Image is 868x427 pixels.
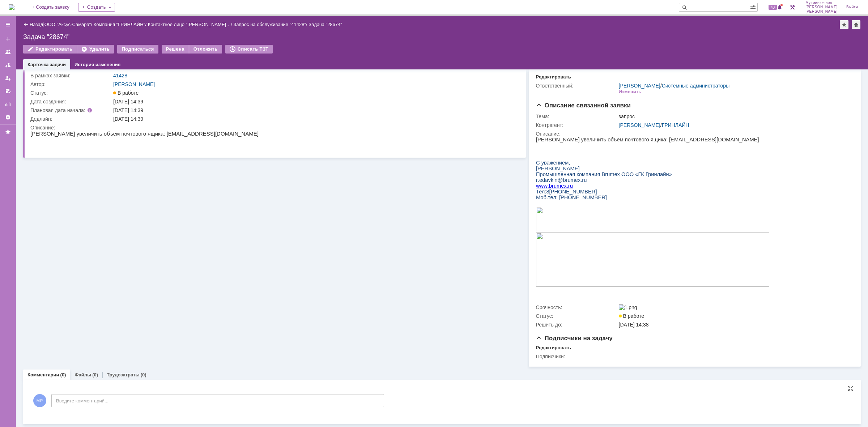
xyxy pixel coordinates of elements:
a: Системные администраторы [662,83,730,89]
span: МР [33,394,46,407]
span: @ [22,40,27,46]
div: / [233,22,309,27]
a: 41428 [113,73,127,78]
div: [DATE] 14:39 [113,99,514,104]
a: Создать заявку [2,33,14,45]
a: [PERSON_NAME] [619,122,660,128]
div: Сделать домашней страницей [852,20,860,29]
a: ООО "Аксус-Самара" [44,22,91,27]
div: Редактировать [536,74,571,80]
a: Перейти в интерфейс администратора [788,3,797,12]
span: [PERSON_NAME] [805,9,838,14]
div: Задача "28674" [309,22,342,27]
span: ru [32,46,37,52]
div: | [43,21,44,27]
a: [PERSON_NAME] [619,83,660,89]
div: / [619,122,849,128]
div: Подписчики: [536,354,617,359]
div: [DATE] 14:39 [113,107,514,113]
span: Мукминьзянов [805,1,838,5]
div: На всю страницу [848,385,854,391]
div: / [94,22,148,27]
a: Трудозатраты [107,372,140,377]
span: Подписчики на задачу [536,335,613,342]
div: Добавить в избранное [840,20,848,29]
div: Дата создания: [30,99,112,104]
a: Заявки на командах [2,46,14,58]
span: . [2,40,3,46]
div: Срочность: [536,304,617,310]
span: Расширенный поиск [750,3,757,10]
div: Тема: [536,114,617,119]
span: . [12,46,13,52]
div: Контрагент: [536,122,617,128]
a: Комментарии [27,372,59,377]
a: Перейти на домашнюю страницу [9,4,14,10]
span: brumex [13,46,31,52]
span: . [31,46,32,52]
div: Ответственный: [536,83,617,89]
a: История изменения [75,62,120,67]
span: 8 [10,52,13,58]
div: Редактировать [536,345,571,351]
a: Запрос на обслуживание "41428" [233,22,306,27]
div: Статус: [536,313,617,319]
span: [DATE] 14:38 [619,322,649,328]
a: Мои согласования [2,85,14,97]
span: edavkin [3,40,22,46]
div: Создать [78,3,115,12]
a: [PERSON_NAME] [113,81,155,87]
div: Описание: [30,125,515,131]
div: Описание: [536,131,851,137]
a: Компания "ГРИНЛАЙН" [94,22,145,27]
div: (0) [60,372,66,377]
a: ГРИНЛАЙН [662,122,689,128]
div: / [619,83,730,89]
div: Плановая дата начала: [30,107,103,113]
div: Решить до: [536,322,617,328]
span: : [9,52,10,58]
div: (0) [141,372,146,377]
div: запрос [619,114,849,119]
div: Изменить [619,89,642,95]
span: . [44,40,46,46]
div: Задача "28674" [23,33,861,40]
span: [PERSON_NAME] [805,5,838,9]
a: Файлы [75,372,91,377]
div: (0) [92,372,98,377]
img: 1.png [619,304,637,310]
a: Назад [30,22,43,27]
div: / [44,22,94,27]
a: Заявки в моей ответственности [2,59,14,71]
a: Мои заявки [2,72,14,84]
span: ru [46,40,51,46]
span: 40 [769,5,777,10]
a: Контактное лицо "[PERSON_NAME]… [148,22,231,27]
div: Автор: [30,81,112,87]
div: Дедлайн: [30,116,112,122]
span: brumex [27,40,44,46]
span: В работе [619,313,644,319]
span: В работе [113,90,139,96]
div: / [148,22,234,27]
span: Описание связанной заявки [536,102,631,109]
div: В рамках заявки: [30,73,112,78]
div: [DATE] 14:39 [113,116,514,122]
div: Статус: [30,90,112,96]
img: logo [9,4,14,10]
a: Карточка задачи [27,62,66,67]
a: Настройки [2,111,14,123]
span: [PHONE_NUMBER] [13,52,61,58]
a: Отчеты [2,98,14,110]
